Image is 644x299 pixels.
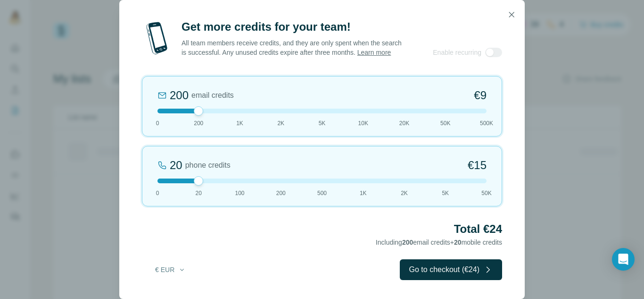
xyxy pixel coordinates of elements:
span: 20 [196,189,202,197]
span: 1K [236,119,243,128]
span: 20 [454,239,462,246]
button: Go to checkout (€24) [400,259,502,280]
span: 1K [360,189,367,197]
span: Enable recurring [433,48,481,57]
span: 2K [277,119,284,128]
div: Open Intercom Messenger [612,248,635,271]
span: 50K [440,119,450,128]
button: € EUR [149,261,192,278]
span: 10K [358,119,368,128]
img: mobile-phone [142,19,172,57]
span: 200 [402,239,413,246]
span: 200 [276,189,286,197]
span: 50K [481,189,491,197]
span: 100 [235,189,244,197]
div: 200 [170,88,189,103]
span: phone credits [185,160,231,171]
span: 20K [399,119,409,128]
span: €15 [468,158,487,173]
span: 5K [442,189,449,197]
span: 500K [480,119,493,128]
p: All team members receive credits, and they are only spent when the search is successful. Any unus... [182,38,403,57]
div: 20 [170,158,182,173]
span: 200 [194,119,203,128]
span: 2K [401,189,408,197]
span: 0 [156,119,159,128]
span: Including email credits + mobile credits [376,239,502,246]
span: 5K [319,119,326,128]
span: 500 [317,189,327,197]
span: €9 [474,88,487,103]
span: 0 [156,189,159,197]
h2: Total €24 [142,222,502,237]
span: email credits [191,90,234,101]
a: Learn more [357,49,391,56]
